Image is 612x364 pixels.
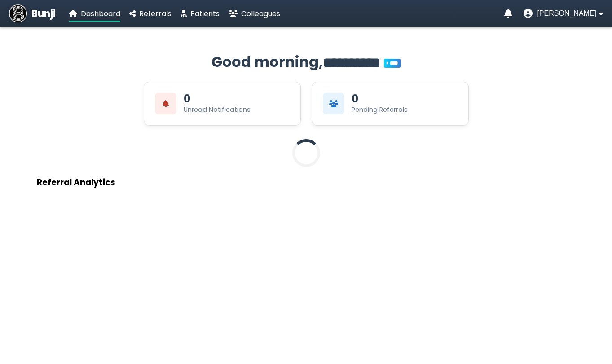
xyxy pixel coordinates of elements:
span: Colleagues [241,9,280,19]
button: User menu [524,9,603,18]
a: Dashboard [69,8,120,19]
a: Referrals [129,8,172,19]
div: View Pending Referrals [312,82,469,126]
div: Pending Referrals [352,105,408,114]
div: View Unread Notifications [144,82,301,126]
a: Colleagues [229,8,280,19]
div: Unread Notifications [184,105,251,114]
span: Bunji [31,6,56,21]
div: 0 [352,93,358,104]
a: Bunji [9,4,56,22]
span: Patients [190,9,220,19]
div: 0 [184,93,190,104]
h2: Good morning, [37,51,576,73]
span: Dashboard [81,9,120,19]
a: Notifications [504,9,512,18]
span: Referrals [139,9,172,19]
img: Bunji Dental Referral Management [9,4,27,22]
h3: Referral Analytics [37,176,576,189]
a: Patients [181,8,220,19]
span: [PERSON_NAME] [537,9,596,18]
span: You’re on Plus! [384,59,401,68]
